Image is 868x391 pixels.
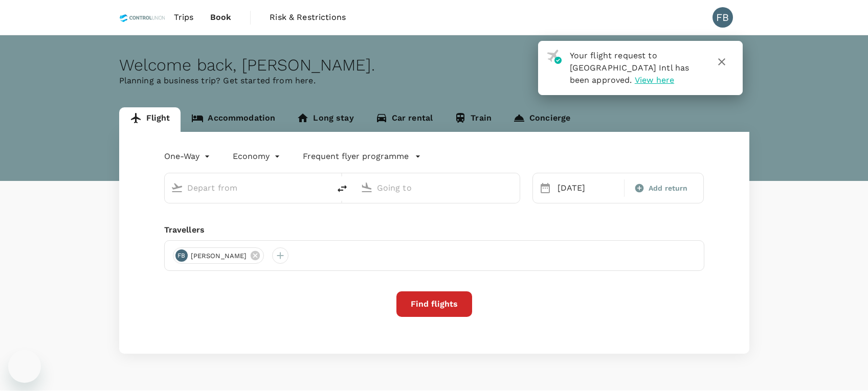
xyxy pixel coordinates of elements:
span: View here [635,75,674,85]
a: Long stay [286,107,364,132]
div: Economy [233,148,282,165]
input: Going to [377,180,498,196]
span: Your flight request to [GEOGRAPHIC_DATA] Intl has been approved. [570,51,689,85]
p: Planning a business trip? Get started from here. [119,75,749,87]
button: Frequent flyer programme [303,150,421,163]
div: One-Way [164,148,212,165]
div: [DATE] [553,178,622,198]
a: Car rental [365,107,444,132]
div: FB [175,249,188,262]
button: Open [323,187,325,189]
div: FB [713,7,733,28]
span: Risk & Restrictions [270,11,346,24]
div: Travellers [164,224,704,236]
span: Add return [649,183,688,194]
a: Accommodation [181,107,286,132]
input: Depart from [187,180,308,196]
button: delete [330,176,354,201]
div: Welcome back , [PERSON_NAME] . [119,56,749,75]
button: Open [513,187,515,189]
p: Frequent flyer programme [303,150,409,163]
a: Concierge [502,107,581,132]
a: Flight [119,107,181,132]
img: Control Union Malaysia Sdn. Bhd. [119,6,166,29]
span: Trips [174,11,194,24]
span: [PERSON_NAME] [185,251,253,261]
iframe: Button to launch messaging window [8,350,41,383]
img: flight-approved [547,50,562,64]
button: Find flights [396,291,472,317]
div: FB[PERSON_NAME] [173,247,264,264]
span: Book [210,11,232,24]
a: Train [443,107,502,132]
